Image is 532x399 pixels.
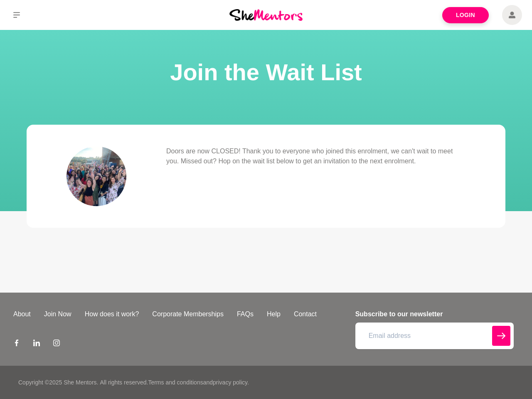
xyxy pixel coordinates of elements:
a: Help [260,309,287,319]
a: How does it work? [78,309,146,319]
h4: Subscribe to our newsletter [355,309,514,319]
p: Copyright © 2025 She Mentors . [18,378,98,387]
h1: Join the Wait List [10,57,522,88]
a: Terms and conditions [148,379,203,386]
a: Facebook [13,339,20,349]
p: All rights reserved. and . [100,378,249,387]
img: She Mentors Logo [229,9,303,20]
a: Instagram [53,339,60,349]
a: privacy policy [213,379,247,386]
a: Corporate Memberships [145,309,230,319]
input: Email address [355,323,514,349]
a: LinkedIn [33,339,40,349]
a: Login [442,7,489,23]
a: About [7,309,37,319]
a: FAQs [230,309,260,319]
p: Doors are now CLOSED! Thank you to everyone who joined this enrolment, we can't wait to meet you.... [166,146,465,166]
a: Contact [287,309,323,319]
a: Join Now [37,309,78,319]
